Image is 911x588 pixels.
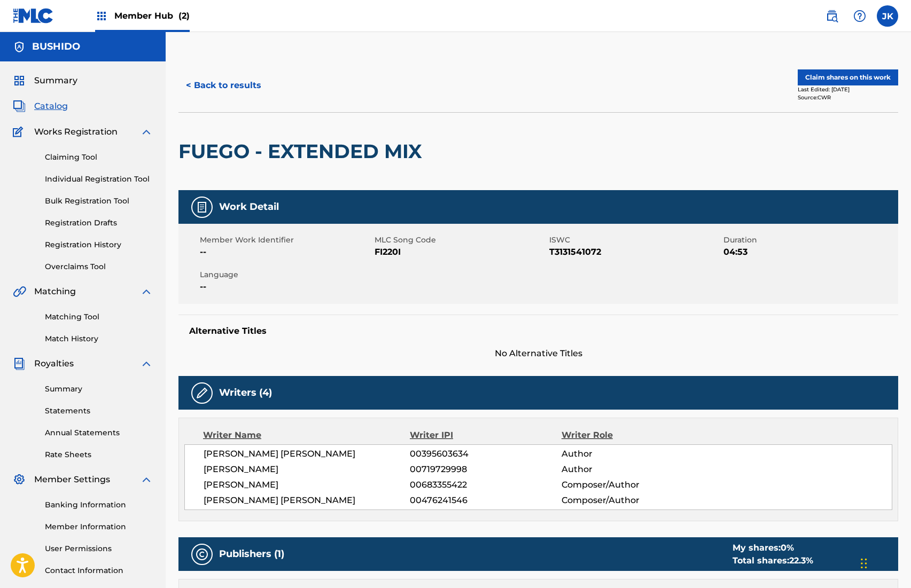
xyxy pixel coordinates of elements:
[798,85,898,93] div: Last Edited: [DATE]
[562,479,699,491] span: Composer/Author
[861,547,867,579] div: Drag
[45,427,153,438] a: Annual Statements
[32,41,80,53] h5: BUSHIDO
[203,429,410,442] div: Writer Name
[13,41,26,53] img: Accounts
[410,463,561,476] span: 00719729998
[200,269,372,280] span: Language
[849,5,870,27] div: Help
[45,499,153,511] a: Banking Information
[13,74,26,87] img: Summary
[13,285,26,298] img: Matching
[196,548,208,561] img: Publishers
[95,10,108,22] img: Top Rightsholders
[196,387,208,399] img: Writers
[219,201,279,213] h5: Work Detail
[410,479,561,491] span: 00683355422
[858,537,911,588] iframe: Chat Widget
[826,10,838,22] img: search
[114,10,190,22] span: Member Hub
[189,326,887,336] h5: Alternative Titles
[178,11,190,21] span: (2)
[375,246,547,258] span: FI220I
[204,448,410,460] span: [PERSON_NAME] [PERSON_NAME]
[13,126,27,138] img: Works Registration
[45,449,153,460] a: Rate Sheets
[219,548,284,560] h5: Publishers (1)
[204,463,410,476] span: [PERSON_NAME]
[178,139,427,163] h2: FUEGO - EXTENDED MIX
[853,10,866,22] img: help
[45,543,153,554] a: User Permissions
[45,521,153,532] a: Member Information
[410,494,561,507] span: 00476241546
[733,542,813,554] div: My shares:
[204,494,410,507] span: [PERSON_NAME] [PERSON_NAME]
[140,285,153,298] img: expand
[562,448,699,460] span: Author
[200,246,372,258] span: --
[410,448,561,460] span: 00395603634
[45,311,153,323] a: Matching Tool
[45,239,153,250] a: Registration History
[219,387,272,399] h5: Writers (4)
[789,555,813,566] span: 22.3 %
[798,69,898,85] button: Claim shares on this work
[140,357,153,370] img: expand
[45,565,153,576] a: Contact Information
[34,126,118,138] span: Works Registration
[881,401,911,487] iframe: Resource Center
[45,383,153,395] a: Summary
[34,285,76,298] span: Matching
[178,347,898,360] span: No Alternative Titles
[34,100,68,113] span: Catalog
[13,8,54,23] img: MLC Logo
[200,280,372,293] span: --
[45,195,153,207] a: Bulk Registration Tool
[34,74,77,87] span: Summary
[45,333,153,344] a: Match History
[204,479,410,491] span: [PERSON_NAME]
[781,543,794,553] span: 0 %
[549,246,721,258] span: T3131541072
[178,72,269,99] button: < Back to results
[549,234,721,246] span: ISWC
[140,473,153,486] img: expand
[45,152,153,163] a: Claiming Tool
[562,494,699,507] span: Composer/Author
[723,246,896,258] span: 04:53
[877,5,898,27] div: User Menu
[13,473,26,486] img: Member Settings
[34,473,110,486] span: Member Settings
[45,405,153,417] a: Statements
[13,357,26,370] img: Royalties
[562,429,699,442] div: Writer Role
[798,93,898,101] div: Source: CWR
[45,261,153,272] a: Overclaims Tool
[34,357,74,370] span: Royalties
[45,217,153,229] a: Registration Drafts
[13,100,68,113] a: CatalogCatalog
[140,126,153,138] img: expand
[200,234,372,246] span: Member Work Identifier
[375,234,547,246] span: MLC Song Code
[45,174,153,185] a: Individual Registration Tool
[410,429,562,442] div: Writer IPI
[13,74,77,87] a: SummarySummary
[723,234,896,246] span: Duration
[562,463,699,476] span: Author
[13,100,26,113] img: Catalog
[733,554,813,567] div: Total shares:
[821,5,843,27] a: Public Search
[196,201,208,214] img: Work Detail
